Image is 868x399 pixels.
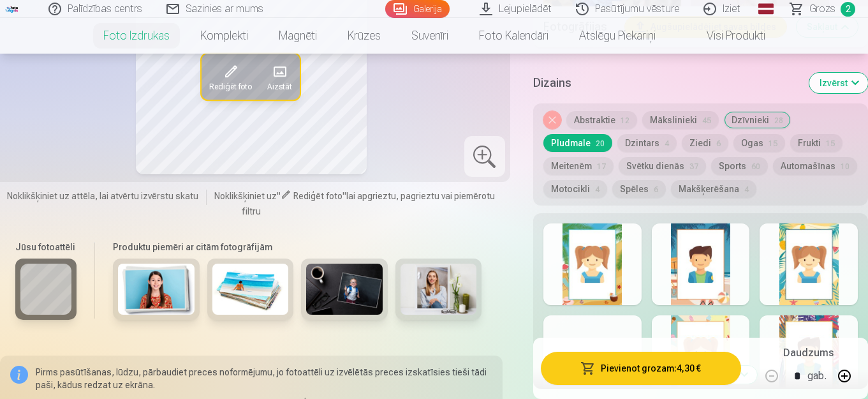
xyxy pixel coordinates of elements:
[744,185,749,194] span: 4
[841,2,855,17] span: 2
[342,191,346,201] span: "
[642,111,719,129] button: Mākslinieki45
[543,180,607,198] button: Motocikli4
[108,241,487,253] h6: Produktu piemēri ar citām fotogrāfijām
[702,116,711,125] span: 45
[807,361,827,391] div: gab.
[596,139,605,148] span: 20
[541,352,741,385] button: Pievienot grozam:4,30 €
[682,134,728,152] button: Ziedi6
[809,1,835,17] span: Grozs
[621,116,629,125] span: 12
[543,157,614,175] button: Meitenēm17
[773,157,857,175] button: Automašīnas10
[751,162,760,171] span: 60
[711,157,768,175] button: Sports60
[7,190,198,202] span: Noklikšķiniet uz attēla, lai atvērtu izvērstu skatu
[769,139,777,148] span: 15
[263,18,332,54] a: Magnēti
[617,134,677,152] button: Dzintars4
[783,345,834,361] h5: Daudzums
[716,139,721,148] span: 6
[209,82,252,92] span: Rediģēt foto
[88,18,185,54] a: Foto izdrukas
[774,116,783,125] span: 28
[277,191,281,201] span: "
[733,134,785,152] button: Ogas15
[671,18,781,54] a: Visi produkti
[826,139,835,148] span: 15
[564,18,671,54] a: Atslēgu piekariņi
[260,54,300,100] button: Aizstāt
[533,74,799,92] h5: Dizains
[654,185,658,194] span: 6
[15,241,77,253] h6: Jūsu fotoattēli
[841,162,850,171] span: 10
[5,5,19,13] img: /fa1
[464,18,564,54] a: Foto kalendāri
[202,54,260,100] button: Rediģēt foto
[214,191,277,201] span: Noklikšķiniet uz
[724,111,791,129] button: Dzīvnieki28
[665,139,669,148] span: 4
[185,18,263,54] a: Komplekti
[543,134,612,152] button: Pludmale20
[396,18,464,54] a: Suvenīri
[612,180,666,198] button: Spēles6
[597,162,606,171] span: 17
[267,82,292,92] span: Aizstāt
[36,366,492,391] p: Pirms pasūtīšanas, lūdzu, pārbaudiet preces noformējumu, jo fotoattēli uz izvēlētās preces izskat...
[566,111,637,129] button: Abstraktie12
[671,180,756,198] button: Makšķerēšana4
[595,185,600,194] span: 4
[619,157,706,175] button: Svētku dienās37
[809,73,868,93] button: Izvērst
[242,191,496,216] span: lai apgrieztu, pagrieztu vai piemērotu filtru
[790,134,842,152] button: Frukti15
[689,162,698,171] span: 37
[293,191,342,201] span: Rediģēt foto
[332,18,396,54] a: Krūzes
